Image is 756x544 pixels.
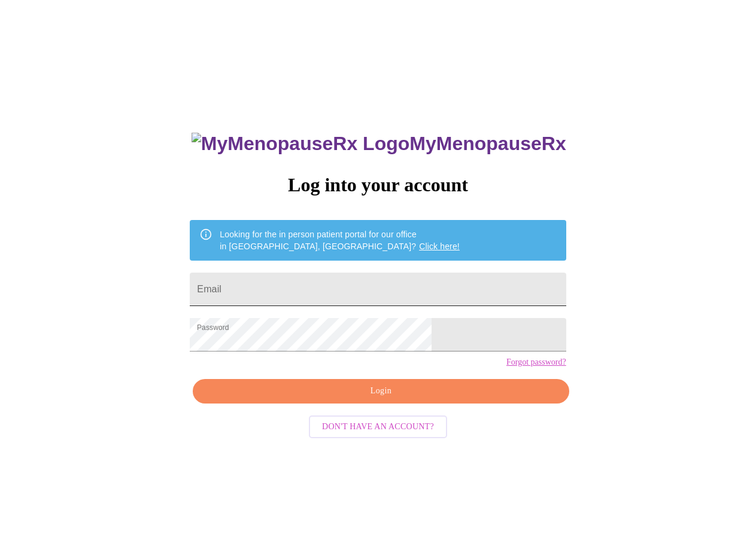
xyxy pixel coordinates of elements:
[309,415,447,439] button: Don't have an account?
[306,420,450,430] a: Don't have an account?
[419,242,460,251] a: Click here!
[192,133,566,155] h3: MyMenopauseRx
[193,379,569,404] button: Login
[322,420,434,435] span: Don't have an account?
[506,357,566,367] a: Forgot password?
[220,224,460,257] div: Looking for the in person patient portal for our office in [GEOGRAPHIC_DATA], [GEOGRAPHIC_DATA]?
[190,174,566,196] h3: Log into your account
[192,133,409,155] img: MyMenopauseRx Logo
[207,384,555,399] span: Login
